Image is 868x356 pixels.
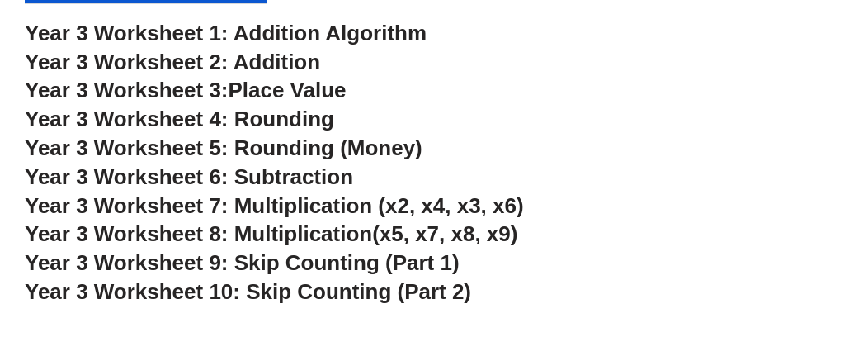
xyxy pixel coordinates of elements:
[25,135,422,160] a: Year 3 Worksheet 5: Rounding (Money)
[372,221,517,246] span: (x5, x7, x8, x9)
[593,169,868,356] iframe: Chat Widget
[25,279,471,304] a: Year 3 Worksheet 10: Skip Counting (Part 2)
[25,193,524,218] a: Year 3 Worksheet 7: Multiplication (x2, x4, x3, x6)
[25,221,517,246] a: Year 3 Worksheet 8: Multiplication(x5, x7, x8, x9)
[25,78,347,102] a: Year 3 Worksheet 3:Place Value
[25,164,353,189] a: Year 3 Worksheet 6: Subtraction
[25,221,372,246] span: Year 3 Worksheet 8: Multiplication
[25,78,229,102] span: Year 3 Worksheet 3:
[25,250,460,275] a: Year 3 Worksheet 9: Skip Counting (Part 1)
[25,21,427,45] a: Year 3 Worksheet 1: Addition Algorithm
[229,78,347,102] span: Place Value
[25,50,320,74] a: Year 3 Worksheet 2: Addition
[25,107,334,131] a: Year 3 Worksheet 4: Rounding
